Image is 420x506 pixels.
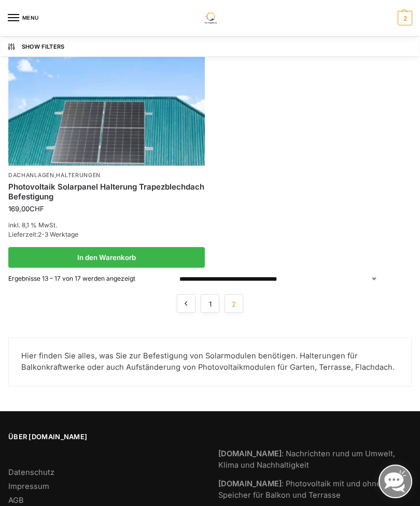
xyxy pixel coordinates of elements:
a: ← [177,294,195,313]
span: 2 [398,11,412,25]
button: Menu [8,10,39,26]
p: Hier finden Sie alles, was Sie zur Befestigung von Solarmodulen benötigen. Halterungen für Balkon... [21,351,399,373]
button: Show Filters [1,36,419,57]
a: Seite 1 [201,294,219,313]
a: [DOMAIN_NAME]: Photovoltaik mit und ohne Speicher für Balkon und Terrasse [218,479,381,500]
p: , [8,172,205,180]
a: AGB [8,496,24,505]
a: 2 [395,11,412,25]
a: Impressum [8,482,49,491]
a: Dachanlagen [8,172,54,179]
a: Datenschutz [8,468,54,477]
bdi: 169,00 [8,205,44,213]
strong: [DOMAIN_NAME] [218,479,282,488]
span: 2-3 Werktage [38,230,78,238]
nav: Cart contents [395,11,412,25]
span: Über [DOMAIN_NAME] [8,432,202,442]
img: Solaranlagen, Speicheranlagen und Energiesparprodukte [198,12,222,24]
span: CHF [30,205,44,213]
select: Shop-Reihenfolge [179,274,378,284]
span: Seite 2 [225,294,243,313]
a: In den Warenkorb legen: „Photovoltaik Solarpanel Halterung Trapezblechdach Befestigung“ [8,247,205,268]
nav: Produkt-Seitennummerierung [8,294,412,321]
span: Lieferzeit: [8,230,78,238]
img: Trapezdach Halterung [8,19,205,166]
p: inkl. 8,1 % MwSt. [8,221,205,230]
a: Halterungen [56,172,101,179]
a: [DOMAIN_NAME]: Nachrichten rund um Umwelt, Klima und Nachhaltigkeit [218,449,395,470]
a: Photovoltaik Solarpanel Halterung Trapezblechdach Befestigung [8,182,205,202]
strong: [DOMAIN_NAME] [218,449,282,458]
p: Ergebnisse 13 – 17 von 17 werden angezeigt [8,274,169,283]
